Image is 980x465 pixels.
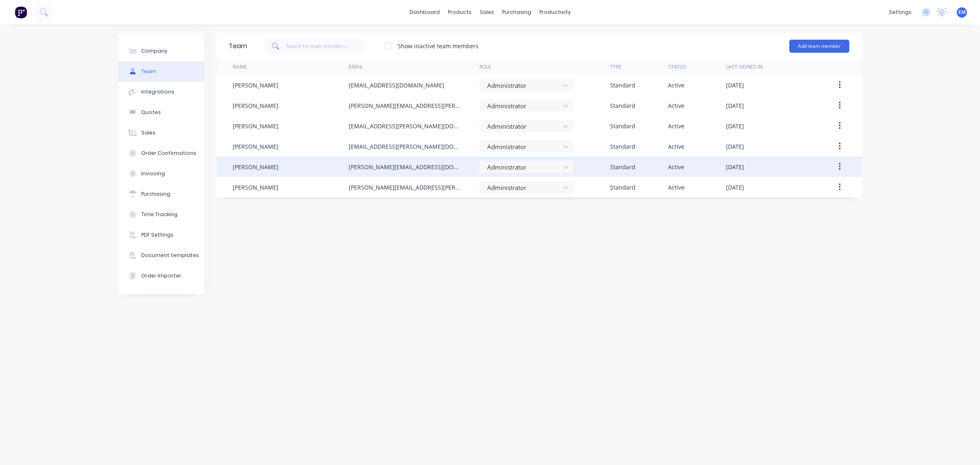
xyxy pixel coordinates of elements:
[118,143,204,163] button: Order Confirmations
[141,109,161,116] div: Quotes
[141,211,178,218] div: Time Tracking
[535,6,575,18] div: productivity
[141,47,167,55] div: Company
[349,81,444,89] div: [EMAIL_ADDRESS][DOMAIN_NAME]
[726,183,744,192] div: [DATE]
[141,231,174,239] div: PDF Settings
[726,101,744,110] div: [DATE]
[141,252,199,259] div: Document templates
[141,129,156,136] div: Sales
[118,184,204,204] button: Purchasing
[668,122,684,130] div: Active
[610,101,635,110] div: Standard
[668,101,684,110] div: Active
[141,150,196,157] div: Order Confirmations
[349,183,463,192] div: [PERSON_NAME][EMAIL_ADDRESS][PERSON_NAME][DOMAIN_NAME]
[349,142,463,151] div: [EMAIL_ADDRESS][PERSON_NAME][DOMAIN_NAME]
[479,63,491,71] div: Role
[668,163,684,171] div: Active
[444,6,476,18] div: products
[118,82,204,102] button: Integrations
[233,142,278,151] div: [PERSON_NAME]
[726,81,744,89] div: [DATE]
[398,42,479,50] div: Show inactive team members
[885,6,915,18] div: settings
[141,88,174,96] div: Integrations
[668,81,684,89] div: Active
[498,6,535,18] div: purchasing
[141,170,165,177] div: Invoicing
[610,183,635,192] div: Standard
[668,142,684,151] div: Active
[233,163,278,171] div: [PERSON_NAME]
[118,266,204,286] button: Order Importer
[610,163,635,171] div: Standard
[118,61,204,82] button: Team
[349,122,463,130] div: [EMAIL_ADDRESS][PERSON_NAME][DOMAIN_NAME]
[118,245,204,266] button: Document templates
[789,40,849,53] button: Add team member
[476,6,498,18] div: sales
[349,101,463,110] div: [PERSON_NAME][EMAIL_ADDRESS][PERSON_NAME][DOMAIN_NAME]
[668,183,684,192] div: Active
[349,163,463,171] div: [PERSON_NAME][EMAIL_ADDRESS][DOMAIN_NAME]
[405,6,444,18] a: dashboard
[229,41,247,51] div: Team
[349,63,363,71] div: Email
[118,163,204,184] button: Invoicing
[958,9,966,16] span: EM
[726,122,744,130] div: [DATE]
[726,142,744,151] div: [DATE]
[610,142,635,151] div: Standard
[610,122,635,130] div: Standard
[610,63,621,71] div: Type
[141,272,181,279] div: Order Importer
[233,183,278,192] div: [PERSON_NAME]
[15,6,27,18] img: Factory
[141,68,156,75] div: Team
[610,81,635,89] div: Standard
[233,63,247,71] div: Name
[141,190,170,198] div: Purchasing
[118,41,204,61] button: Company
[118,123,204,143] button: Sales
[233,101,278,110] div: [PERSON_NAME]
[118,204,204,225] button: Time Tracking
[726,163,744,171] div: [DATE]
[233,122,278,130] div: [PERSON_NAME]
[286,38,366,54] input: Search for team members...
[726,63,763,71] div: Last signed in
[118,225,204,245] button: PDF Settings
[118,102,204,123] button: Quotes
[668,63,686,71] div: Status
[233,81,278,89] div: [PERSON_NAME]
